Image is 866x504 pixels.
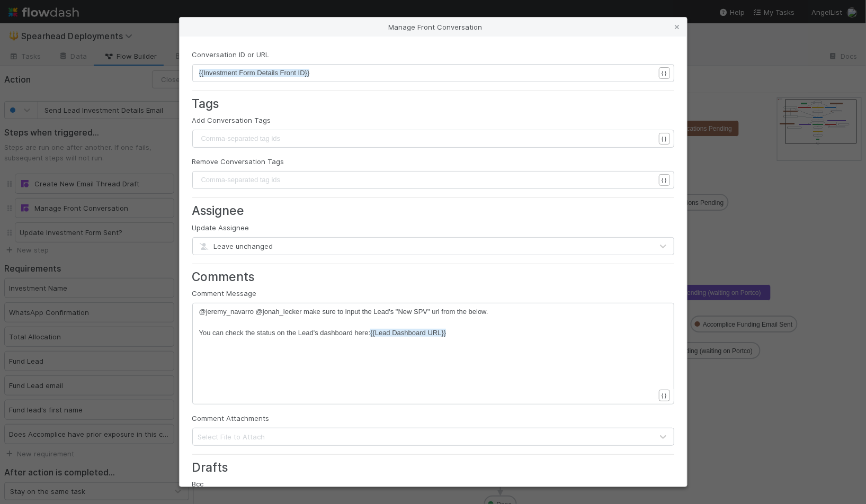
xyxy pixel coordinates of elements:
div: Select File to Attach [198,431,265,442]
label: Add Conversation Tags [192,115,271,125]
button: { } [659,67,670,79]
span: {{Investment Form Details Front ID}} [199,69,310,77]
span: {{Lead Dashboard URL}} [370,329,446,337]
label: Bcc [192,479,204,489]
button: { } [659,133,670,145]
h3: Comments [192,269,674,284]
label: Remove Conversation Tags [192,156,284,167]
label: Conversation ID or URL [192,49,270,60]
div: Manage Front Conversation [180,17,687,37]
label: Comment Message [192,288,257,299]
button: { } [659,174,670,186]
label: Update Assignee [192,222,249,233]
h3: Drafts [192,460,674,474]
span: You can check the status on the Lead's dashboard here: [199,329,447,337]
h3: Assignee [192,203,674,218]
button: { } [659,390,670,401]
h3: Tags [192,96,674,111]
span: @jeremy_navarro @jonah_lecker make sure to input the Lead's "New SPV" url from the below. [199,308,488,316]
label: Comment Attachments [192,413,270,424]
span: Leave unchanged [198,242,273,250]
